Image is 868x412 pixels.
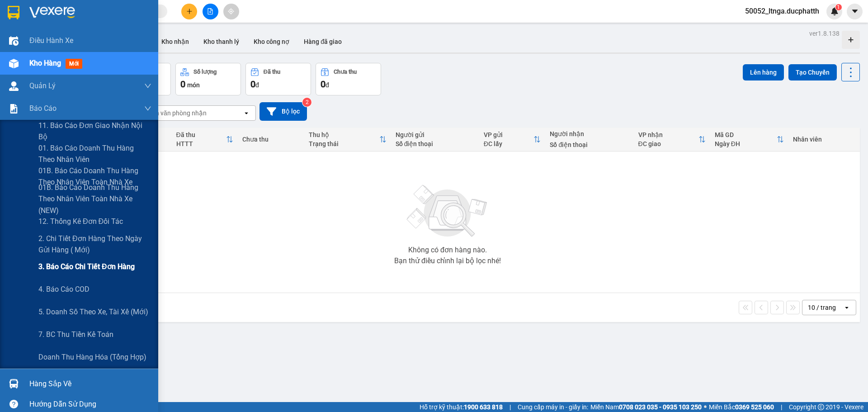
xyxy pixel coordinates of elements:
[250,79,255,90] span: 0
[781,402,782,412] span: |
[223,4,239,19] button: aim
[255,81,259,89] span: đ
[29,59,61,67] span: Kho hàng
[851,7,859,15] span: caret-down
[818,404,824,410] span: copyright
[297,31,349,52] button: Hàng đã giao
[715,131,777,138] div: Mã GD
[207,8,213,14] span: file-add
[29,80,56,91] span: Quản Lý
[847,4,863,19] button: caret-down
[196,31,246,52] button: Kho thanh lý
[38,165,151,188] span: 01B. Báo cáo doanh thu hàng theo nhân viên toàn nhà xe
[228,8,234,14] span: aim
[9,36,19,46] img: warehouse-icon
[793,136,855,143] div: Nhân viên
[66,59,82,69] span: mới
[830,7,839,15] img: icon-new-feature
[843,304,850,311] svg: open
[484,140,534,147] div: ĐC lấy
[638,131,698,138] div: VP nhận
[38,284,90,295] span: 4. Báo cáo COD
[9,400,18,408] span: question-circle
[837,4,840,10] span: 1
[309,131,379,138] div: Thu hộ
[325,81,329,89] span: đ
[259,102,307,121] button: Bộ lọc
[550,130,629,137] div: Người nhận
[9,104,19,114] img: solution-icon
[181,4,197,19] button: plus
[550,141,629,148] div: Số điện thoại
[8,6,19,19] img: logo-vxr
[634,128,710,152] th: Toggle SortBy
[144,82,151,90] span: down
[29,377,151,391] div: Hàng sắp về
[176,131,226,138] div: Đã thu
[743,64,784,81] button: Lên hàng
[484,131,534,138] div: VP gửi
[321,79,325,90] span: 0
[264,69,280,75] div: Đã thu
[38,216,123,227] span: 12. Thống kê đơn đối tác
[193,69,217,75] div: Số lượng
[144,105,151,112] span: down
[38,351,146,363] span: Doanh thu hàng hóa (Tổng hợp)
[619,403,702,411] strong: 0708 023 035 - 0935 103 250
[29,398,151,411] div: Hướng dẫn sử dụng
[9,81,19,91] img: warehouse-icon
[715,140,777,147] div: Ngày ĐH
[9,379,19,388] img: warehouse-icon
[38,120,151,142] span: 11. Báo cáo đơn giao nhận nội bộ
[738,5,826,17] span: 50052_ltnga.ducphatth
[144,109,207,118] div: Chọn văn phòng nhận
[509,402,511,412] span: |
[479,128,546,152] th: Toggle SortBy
[203,4,218,19] button: file-add
[38,306,148,317] span: 5. Doanh số theo xe, tài xế (mới)
[420,402,503,412] span: Hỗ trợ kỹ thuật:
[590,402,702,412] span: Miền Nam
[402,180,493,243] img: svg+xml;base64,PHN2ZyBjbGFzcz0ibGlzdC1wbHVnX19zdmciIHhtbG5zPSJodHRwOi8vd3d3LnczLm9yZy8yMDAwL3N2Zy...
[316,63,381,95] button: Chưa thu0đ
[246,31,297,52] button: Kho công nợ
[243,109,250,117] svg: open
[187,81,200,89] span: món
[29,35,73,46] span: Điều hành xe
[180,79,185,90] span: 0
[9,59,19,68] img: warehouse-icon
[788,64,837,81] button: Tạo Chuyến
[394,257,501,265] div: Bạn thử điều chỉnh lại bộ lọc nhé!
[709,402,774,412] span: Miền Bắc
[408,246,487,254] div: Không có đơn hàng nào.
[464,403,503,411] strong: 1900 633 818
[396,140,475,147] div: Số điện thoại
[172,128,238,152] th: Toggle SortBy
[809,28,840,38] div: ver 1.8.138
[38,182,151,216] span: 01B. Báo cáo doanh thu hàng theo nhân viên toàn nhà xe (NEW)
[518,402,588,412] span: Cung cấp máy in - giấy in:
[154,31,196,52] button: Kho nhận
[309,140,379,147] div: Trạng thái
[842,31,860,49] div: Tạo kho hàng mới
[334,69,357,75] div: Chưa thu
[242,136,300,143] div: Chưa thu
[38,329,113,340] span: 7. BC thu tiền kế toán
[38,142,151,165] span: 01. Báo cáo doanh thu hàng theo nhân viên
[38,261,135,272] span: 3. Báo cáo chi tiết đơn hàng
[245,63,311,95] button: Đã thu0đ
[704,405,707,409] span: ⚪️
[710,128,788,152] th: Toggle SortBy
[186,8,193,14] span: plus
[176,140,226,147] div: HTTT
[29,103,57,114] span: Báo cáo
[638,140,698,147] div: ĐC giao
[396,131,475,138] div: Người gửi
[808,303,836,312] div: 10 / trang
[304,128,391,152] th: Toggle SortBy
[835,4,842,10] sup: 1
[175,63,241,95] button: Số lượng0món
[38,233,151,256] span: 2. Chi tiết đơn hàng theo ngày gửi hàng ( mới)
[302,98,311,107] sup: 2
[735,403,774,411] strong: 0369 525 060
